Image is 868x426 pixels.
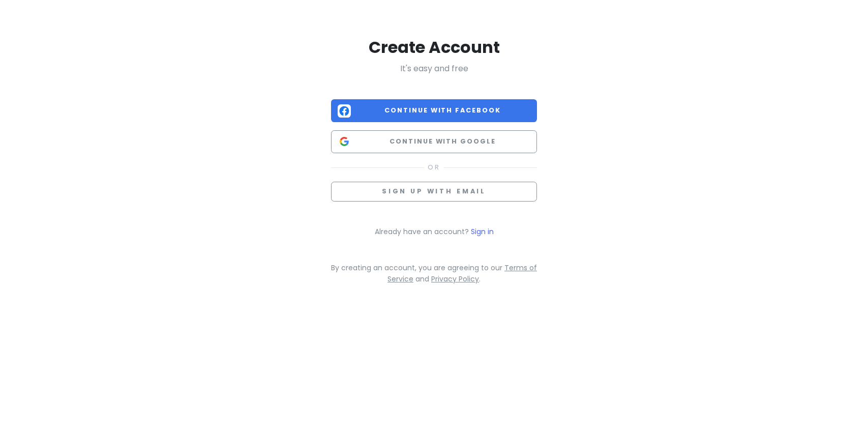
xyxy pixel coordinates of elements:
p: By creating an account, you are agreeing to our and . [331,262,537,285]
button: Continue with Google [331,130,537,153]
span: Sign up with email [382,187,486,195]
a: Sign in [471,226,494,237]
p: It's easy and free [331,62,537,75]
h2: Create Account [331,37,537,58]
img: Facebook logo [338,104,351,118]
p: Already have an account? [331,226,537,237]
span: Continue with Google [355,136,530,147]
span: Continue with Facebook [355,105,530,116]
img: Google logo [338,135,351,148]
button: Continue with Facebook [331,99,537,122]
button: Sign up with email [331,182,537,202]
a: Privacy Policy [431,274,479,284]
a: Terms of Service [387,263,537,284]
